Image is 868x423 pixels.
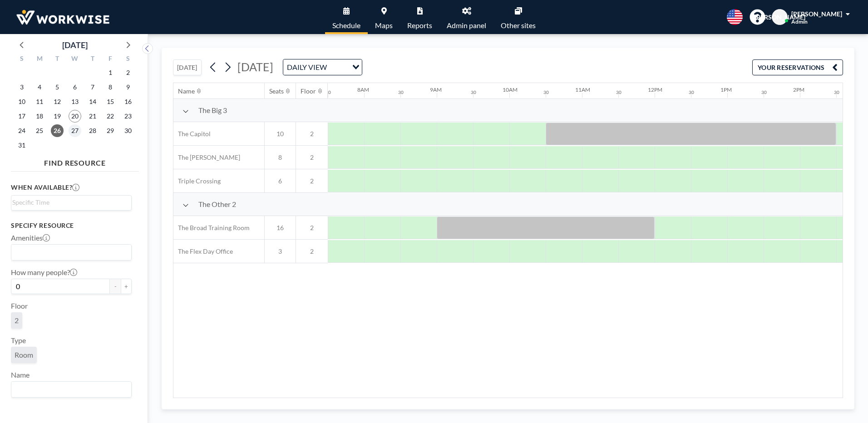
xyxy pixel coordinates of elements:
span: Thursday, August 21, 2025 [86,110,99,123]
span: Saturday, August 2, 2025 [122,66,134,79]
div: 30 [834,89,839,95]
span: Saturday, August 30, 2025 [122,124,134,137]
div: Search for option [11,382,131,397]
div: Search for option [11,245,131,260]
div: 2PM [793,86,804,93]
input: Search for option [12,384,126,395]
label: Name [11,370,30,379]
span: Triple Crossing [173,177,221,185]
label: How many people? [11,268,77,277]
span: Thursday, August 14, 2025 [86,95,99,108]
span: DAILY VIEW [285,61,329,73]
div: 30 [761,89,767,95]
span: Friday, August 22, 2025 [104,110,117,123]
span: Tuesday, August 12, 2025 [51,95,64,108]
input: Search for option [330,61,347,73]
div: Seats [269,87,284,95]
button: YOUR RESERVATIONS [752,59,843,75]
button: + [121,279,132,294]
div: 12PM [648,86,662,93]
span: Wednesday, August 13, 2025 [69,95,81,108]
span: Sunday, August 31, 2025 [15,139,28,152]
span: Wednesday, August 6, 2025 [69,81,81,93]
span: 10 [265,130,296,138]
div: W [66,54,84,65]
span: 2 [296,153,328,162]
div: Name [178,87,195,95]
div: 30 [325,89,331,95]
span: The Big 3 [198,106,227,115]
span: The [PERSON_NAME] [173,153,240,162]
span: Sunday, August 17, 2025 [15,110,28,123]
span: Sunday, August 3, 2025 [15,81,28,93]
span: Admin [791,18,808,25]
span: 8 [265,153,296,162]
span: The Capitol [173,130,211,138]
label: Floor [11,301,28,310]
div: 30 [398,89,404,95]
div: T [84,54,101,65]
span: Friday, August 8, 2025 [104,81,117,93]
label: Amenities [11,233,50,242]
span: Saturday, August 23, 2025 [122,110,134,123]
span: Tuesday, August 19, 2025 [51,110,64,123]
label: Type [11,336,26,345]
span: Thursday, August 28, 2025 [86,124,99,137]
img: organization-logo [15,8,111,26]
span: Reports [407,22,432,29]
div: 10AM [503,86,518,93]
span: Saturday, August 16, 2025 [122,95,134,108]
div: 11AM [575,86,590,93]
span: Other sites [501,22,536,29]
div: 8AM [357,86,369,93]
span: Room [15,350,33,359]
div: [DATE] [62,39,88,51]
div: F [101,54,119,65]
span: 2 [296,247,328,256]
div: Floor [301,87,316,95]
span: Admin panel [447,22,486,29]
h3: Specify resource [11,221,132,230]
span: Monday, August 11, 2025 [33,95,46,108]
span: [PERSON_NAME] [755,13,805,21]
div: 30 [543,89,549,95]
span: [PERSON_NAME] [791,10,842,18]
span: The Broad Training Room [173,224,250,232]
span: Thursday, August 7, 2025 [86,81,99,93]
div: Search for option [283,59,362,75]
span: 2 [15,316,19,325]
input: Search for option [12,246,126,258]
div: 9AM [430,86,442,93]
div: 30 [471,89,476,95]
div: 30 [689,89,694,95]
span: Monday, August 25, 2025 [33,124,46,137]
span: Wednesday, August 20, 2025 [69,110,81,123]
div: S [13,54,31,65]
button: [DATE] [173,59,202,75]
button: - [110,279,121,294]
span: 6 [265,177,296,185]
span: Wednesday, August 27, 2025 [69,124,81,137]
span: 2 [296,130,328,138]
span: Sunday, August 24, 2025 [15,124,28,137]
div: M [31,54,49,65]
span: Schedule [332,22,360,29]
span: Friday, August 15, 2025 [104,95,117,108]
span: Sunday, August 10, 2025 [15,95,28,108]
span: Friday, August 1, 2025 [104,66,117,79]
span: 3 [265,247,296,256]
span: Maps [375,22,393,29]
span: Tuesday, August 5, 2025 [51,81,64,93]
div: T [49,54,66,65]
input: Search for option [12,197,126,207]
h4: FIND RESOURCE [11,155,139,167]
span: Friday, August 29, 2025 [104,124,117,137]
div: 30 [616,89,621,95]
div: S [119,54,137,65]
span: Monday, August 4, 2025 [33,81,46,93]
div: 1PM [720,86,732,93]
span: The Flex Day Office [173,247,233,256]
div: Search for option [11,196,131,209]
span: Saturday, August 9, 2025 [122,81,134,93]
span: Tuesday, August 26, 2025 [51,124,64,137]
